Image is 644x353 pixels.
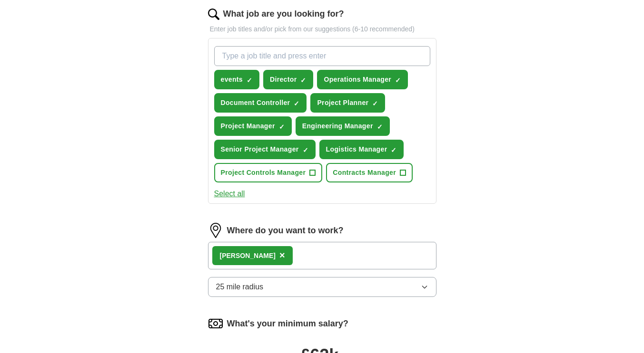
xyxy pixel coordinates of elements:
[326,163,413,182] button: Contracts Manager
[221,168,306,178] span: Project Controls Manager
[302,121,373,131] span: Engineering Manager
[247,76,252,84] span: ✓
[270,75,297,85] span: Director
[214,188,245,200] button: Select all
[221,121,275,131] span: Project Manager
[208,223,223,238] img: location.png
[214,93,307,113] button: Document Controller✓
[221,75,243,85] span: events
[221,98,290,108] span: Document Controller
[279,123,285,131] span: ✓
[372,100,378,107] span: ✓
[223,8,344,20] label: What job are you looking for?
[300,76,306,84] span: ✓
[279,248,285,263] button: ×
[214,163,323,182] button: Project Controls Manager
[377,123,383,131] span: ✓
[227,317,348,330] label: What's your minimum salary?
[303,146,308,154] span: ✓
[333,168,396,178] span: Contracts Manager
[324,75,391,85] span: Operations Manager
[227,224,344,237] label: Where do you want to work?
[326,144,387,154] span: Logistics Manager
[208,316,223,331] img: salary.png
[319,140,404,159] button: Logistics Manager✓
[279,250,285,260] span: ×
[317,70,408,89] button: Operations Manager✓
[214,70,259,89] button: events✓
[208,24,436,34] p: Enter job titles and/or pick from our suggestions (6-10 recommended)
[391,146,396,154] span: ✓
[214,116,292,136] button: Project Manager✓
[317,98,368,108] span: Project Planner
[214,140,316,159] button: Senior Project Manager✓
[214,46,430,66] input: Type a job title and press enter
[263,70,313,89] button: Director✓
[208,277,436,297] button: 25 mile radius
[208,9,219,20] img: search.png
[395,76,401,84] span: ✓
[296,116,390,136] button: Engineering Manager✓
[220,251,276,261] div: [PERSON_NAME]
[294,100,299,107] span: ✓
[216,281,264,293] span: 25 mile radius
[221,144,299,154] span: Senior Project Manager
[310,93,385,113] button: Project Planner✓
